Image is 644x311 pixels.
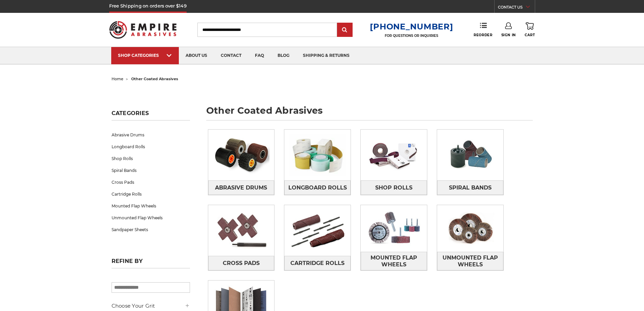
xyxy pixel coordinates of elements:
p: FOR QUESTIONS OR INQUIRIES [370,34,453,38]
a: Unmounted Flap Wheels [437,252,503,270]
a: contact [214,47,248,64]
span: Mounted Flap Wheels [361,252,427,270]
a: Longboard Rolls [112,141,190,153]
a: about us [179,47,214,64]
img: Cross Pads [208,207,275,254]
img: Mounted Flap Wheels [361,205,427,252]
span: Shop Rolls [375,182,412,194]
h5: Categories [112,110,190,120]
span: Abrasive Drums [215,182,267,194]
a: CONTACT US [498,3,535,13]
a: Mounted Flap Wheels [112,200,190,212]
span: Sign In [501,33,516,37]
a: Spiral Bands [112,164,190,176]
a: Cross Pads [112,176,190,188]
input: Submit [338,23,352,37]
a: blog [271,47,296,64]
img: Empire Abrasives [109,17,177,43]
a: Cross Pads [208,256,275,270]
a: Unmounted Flap Wheels [112,212,190,224]
h5: Refine by [112,258,190,268]
a: Cart [525,22,535,37]
img: Shop Rolls [361,132,427,178]
a: Cartridge Rolls [284,256,351,270]
img: Spiral Bands [437,132,503,178]
span: Cartridge Rolls [290,258,344,269]
div: SHOP CATEGORIES [118,53,172,58]
img: Cartridge Rolls [284,207,351,254]
a: Longboard Rolls [284,180,351,195]
h5: Choose Your Grit [112,302,190,310]
img: Abrasive Drums [208,130,275,180]
a: Reorder [474,22,492,37]
span: Cross Pads [223,258,260,269]
span: Reorder [474,33,492,37]
a: Abrasive Drums [208,180,275,195]
span: other coated abrasives [131,76,178,81]
a: Abrasive Drums [112,129,190,141]
a: faq [248,47,271,64]
span: Longboard Rolls [288,182,347,194]
a: Shop Rolls [361,180,427,195]
span: Unmounted Flap Wheels [437,252,503,270]
a: Spiral Bands [437,180,503,195]
a: Cartridge Rolls [112,188,190,200]
a: home [112,76,123,81]
span: Spiral Bands [449,182,492,194]
img: Unmounted Flap Wheels [437,205,503,252]
a: [PHONE_NUMBER] [370,22,453,31]
a: Sandpaper Sheets [112,224,190,236]
a: Mounted Flap Wheels [361,252,427,270]
a: Shop Rolls [112,153,190,164]
span: Cart [525,33,535,37]
img: Longboard Rolls [284,130,351,180]
h1: other coated abrasives [206,106,533,120]
a: shipping & returns [296,47,356,64]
